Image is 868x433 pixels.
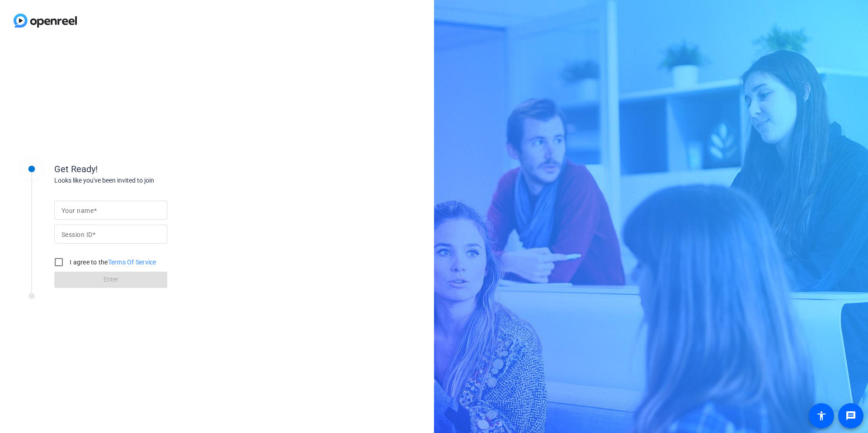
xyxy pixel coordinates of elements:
[61,231,92,238] mat-label: Session ID
[54,162,235,176] div: Get Ready!
[845,410,856,421] mat-icon: message
[68,258,156,267] label: I agree to the
[108,259,156,266] a: Terms Of Service
[54,176,235,185] div: Looks like you've been invited to join
[61,207,94,214] mat-label: Your name
[816,410,827,421] mat-icon: accessibility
